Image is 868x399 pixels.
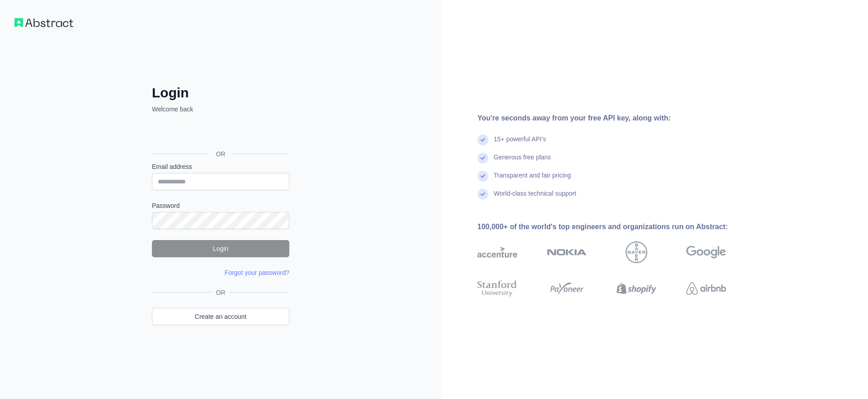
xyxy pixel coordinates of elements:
img: Workflow [14,18,73,27]
img: check mark [477,171,488,182]
span: OR [212,288,229,297]
a: Forgot your password? [225,269,289,276]
img: stanford university [477,279,517,298]
iframe: כפתור לכניסה באמצעות חשבון Google [147,124,292,144]
a: Create an account [152,308,289,325]
div: World-class technical support [494,189,576,207]
img: shopify [617,279,656,298]
label: Password [152,201,289,210]
img: payoneer [547,279,587,298]
label: Email address [152,162,289,171]
img: bayer [626,241,647,263]
p: Welcome back [152,105,289,114]
img: check mark [477,135,488,145]
img: airbnb [686,279,726,298]
img: check mark [477,189,488,200]
div: Transparent and fair pricing [494,171,571,189]
span: OR [209,149,233,159]
img: nokia [547,241,587,263]
button: Login [152,240,289,257]
h2: Login [152,85,289,101]
div: 100,000+ of the world's top engineers and organizations run on Abstract: [477,221,755,232]
img: google [686,241,726,263]
div: 15+ powerful API's [494,135,546,153]
div: You're seconds away from your free API key, along with: [477,113,755,124]
img: accenture [477,241,517,263]
div: Generous free plans [494,153,551,171]
img: check mark [477,153,488,163]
